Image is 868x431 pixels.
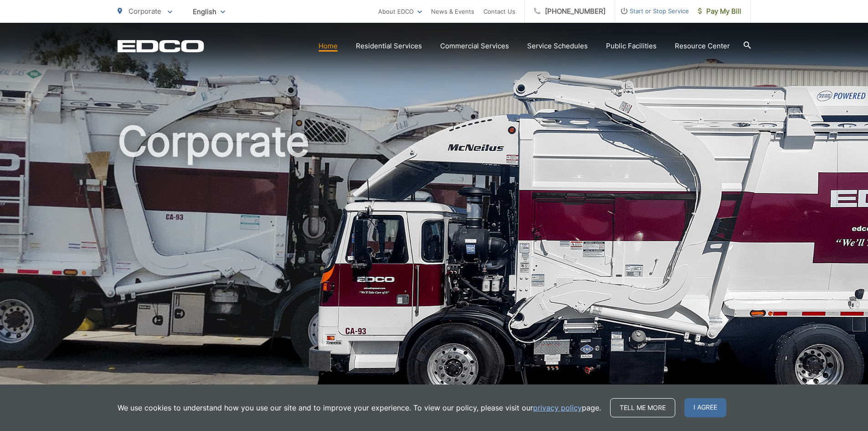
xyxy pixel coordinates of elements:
a: Tell me more [610,398,675,417]
a: Home [318,41,338,52]
span: Corporate [128,7,161,16]
a: EDCD logo. Return to the homepage. [118,40,204,52]
a: Commercial Services [440,41,509,52]
a: Resource Center [675,41,730,52]
a: Residential Services [356,41,422,52]
span: English [186,4,232,20]
a: Contact Us [483,6,515,17]
a: About EDCO [378,6,422,17]
span: Pay My Bill [698,6,741,17]
a: Service Schedules [527,41,588,52]
a: privacy policy [533,402,582,413]
h1: Corporate [118,119,751,407]
span: I agree [684,398,726,417]
p: We use cookies to understand how you use our site and to improve your experience. To view our pol... [118,402,601,413]
a: Public Facilities [606,41,657,52]
a: News & Events [431,6,474,17]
